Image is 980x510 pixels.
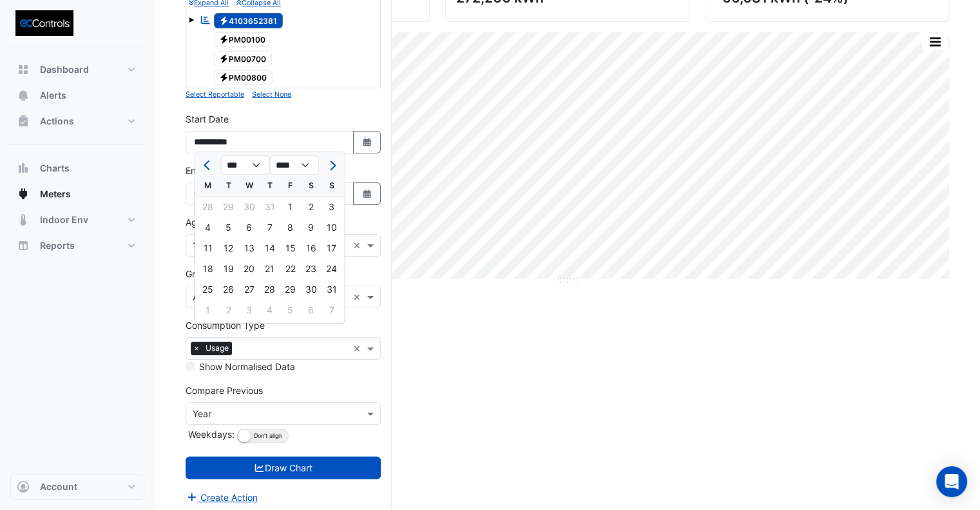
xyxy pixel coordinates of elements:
button: Next month [324,155,340,175]
span: Usage [202,342,232,355]
div: Wednesday, August 20, 2025 [239,259,260,279]
span: PM00800 [214,70,273,86]
div: 26 [218,279,239,300]
span: Dashboard [40,63,89,76]
div: Sunday, August 17, 2025 [322,238,342,259]
label: Group By [186,267,225,280]
small: Select Reportable [186,90,244,99]
div: Monday, August 4, 2025 [198,217,218,238]
span: Clear [353,239,364,252]
fa-icon: Electricity [219,54,229,63]
div: 23 [301,259,322,279]
div: 18 [198,259,218,279]
div: 6 [239,217,260,238]
span: Alerts [40,89,66,102]
div: Tuesday, August 5, 2025 [218,217,239,238]
span: Clear [353,290,364,304]
fa-icon: Electricity [219,15,229,25]
div: Saturday, September 6, 2025 [301,300,322,320]
div: Tuesday, August 12, 2025 [218,238,239,259]
div: 10 [322,217,342,238]
span: × [191,342,202,355]
div: 19 [218,259,239,279]
div: 8 [280,217,301,238]
div: Tuesday, July 29, 2025 [218,197,239,217]
div: Saturday, August 9, 2025 [301,217,322,238]
div: 30 [301,279,322,300]
div: Friday, August 22, 2025 [280,259,301,279]
div: 29 [280,279,301,300]
div: 12 [218,238,239,259]
div: 3 [322,197,342,217]
div: T [260,175,280,196]
span: Account [40,480,77,493]
div: Friday, August 29, 2025 [280,279,301,300]
label: Weekdays: [186,427,235,441]
div: T [218,175,239,196]
label: Consumption Type [186,319,265,332]
span: Clear [353,342,364,355]
div: Thursday, August 21, 2025 [260,259,280,279]
button: Meters [10,181,144,207]
div: S [322,175,342,196]
div: 16 [301,238,322,259]
div: Sunday, August 31, 2025 [322,279,342,300]
button: Indoor Env [10,207,144,233]
span: PM00700 [214,51,273,66]
button: Previous month [200,155,216,175]
button: Select Reportable [186,88,244,100]
div: W [239,175,260,196]
div: Saturday, August 2, 2025 [301,197,322,217]
label: End Date [186,164,224,177]
div: Monday, September 1, 2025 [198,300,218,320]
button: Charts [10,155,144,181]
div: 28 [260,279,280,300]
div: Tuesday, September 2, 2025 [218,300,239,320]
fa-icon: Reportable [200,14,211,25]
div: 15 [280,238,301,259]
div: Sunday, August 24, 2025 [322,259,342,279]
label: Compare Previous [186,384,263,397]
app-icon: Indoor Env [17,213,30,226]
span: Meters [40,188,71,201]
div: Sunday, August 3, 2025 [322,197,342,217]
div: Friday, August 15, 2025 [280,238,301,259]
span: 4103652381 [214,13,283,28]
div: Saturday, August 23, 2025 [301,259,322,279]
button: Dashboard [10,57,144,83]
div: Wednesday, September 3, 2025 [239,300,260,320]
button: Reports [10,233,144,259]
div: 2 [218,300,239,320]
div: 2 [301,197,322,217]
fa-icon: Electricity [219,73,229,83]
div: 5 [280,300,301,320]
div: 22 [280,259,301,279]
div: 31 [260,197,280,217]
div: Saturday, August 16, 2025 [301,238,322,259]
div: Thursday, August 7, 2025 [260,217,280,238]
div: 31 [322,279,342,300]
select: Select year [270,155,319,175]
div: Friday, August 1, 2025 [280,197,301,217]
div: Sunday, September 7, 2025 [322,300,342,320]
div: Wednesday, August 13, 2025 [239,238,260,259]
span: Actions [40,115,74,128]
div: Wednesday, August 27, 2025 [239,279,260,300]
span: Reports [40,239,75,252]
div: 13 [239,238,260,259]
app-icon: Charts [17,162,30,175]
div: Sunday, August 10, 2025 [322,217,342,238]
app-icon: Meters [17,188,30,201]
div: 28 [198,197,218,217]
div: Friday, August 8, 2025 [280,217,301,238]
label: Aggregate Period [186,215,260,229]
div: 14 [260,238,280,259]
div: Monday, August 11, 2025 [198,238,218,259]
div: Thursday, July 31, 2025 [260,197,280,217]
small: Select None [252,90,291,99]
div: 9 [301,217,322,238]
button: Draw Chart [186,456,381,479]
div: 21 [260,259,280,279]
div: Open Intercom Messenger [936,466,967,497]
div: 6 [301,300,322,320]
